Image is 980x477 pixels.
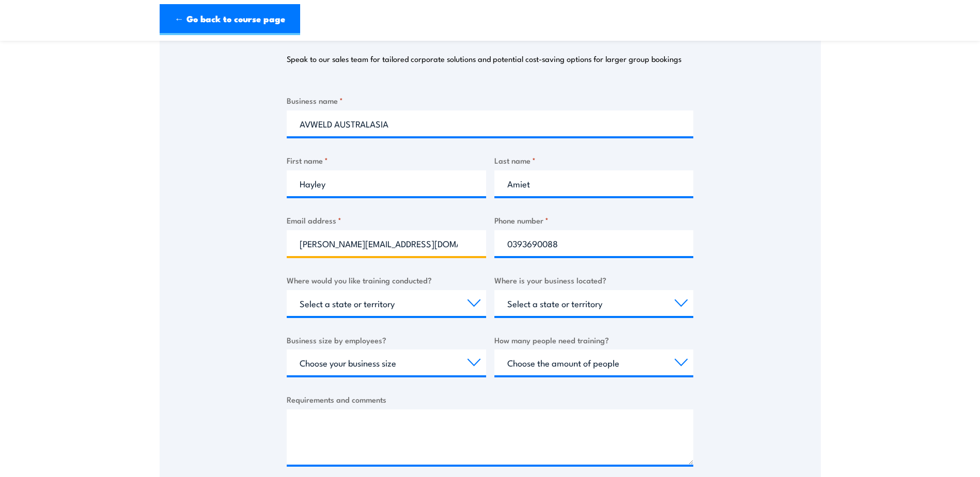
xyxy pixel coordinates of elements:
label: How many people need training? [494,334,694,346]
label: Business size by employees? [287,334,486,346]
label: Email address [287,214,486,226]
label: Where is your business located? [494,274,694,286]
label: Business name [287,94,693,106]
label: Last name [494,154,694,166]
a: ← Go back to course page [160,4,300,35]
label: Where would you like training conducted? [287,274,486,286]
label: Phone number [494,214,694,226]
label: First name [287,154,486,166]
label: Requirements and comments [287,393,693,405]
p: Speak to our sales team for tailored corporate solutions and potential cost-saving options for la... [287,54,681,64]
